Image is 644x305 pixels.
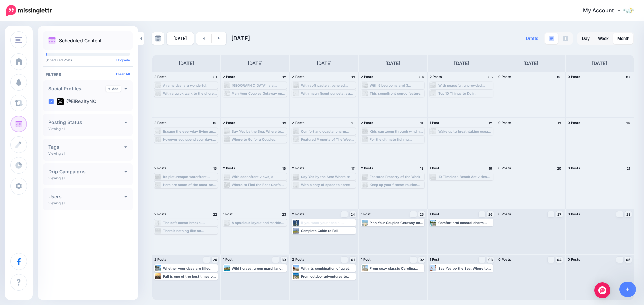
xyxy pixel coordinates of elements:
h4: 16 [281,165,287,171]
div: Say Yes by the Sea: Where to Propose Along the Crystal Coast Read more 👉 [URL] #Wedding #WhiteSan... [438,266,492,270]
p: Viewing all [48,176,65,180]
span: 2 Posts [154,121,167,125]
div: Where to Go for a Couples Weekend Getaway in [US_STATE] Read more 👉 [URL] #BeautifulBeaches #Perf... [232,137,286,141]
img: Missinglettr [6,5,52,16]
h4: 17 [350,165,356,171]
a: Clear All [116,72,130,76]
div: This soundfront condo features three beautifully appointed bedrooms, each designed to provide the... [370,91,424,95]
div: If you want your special moment to include wild horses and inspiring panoramic views of paradise,... [301,221,355,225]
span: Drafts [526,36,538,41]
div: For the ultimate fishing experience, stay in a soundfront home and enjoy direct access to the bes... [370,137,424,141]
h4: 02 [281,74,287,80]
h4: Tags [48,145,124,149]
h4: 23 [281,211,287,217]
h4: 12 [487,120,494,126]
h4: 03 [350,74,356,80]
h4: [DATE] [317,59,332,67]
div: Here are some of the must-see fall events in [GEOGRAPHIC_DATA], [US_STATE] you won’t want to miss... [163,183,217,187]
span: 03 [488,258,493,261]
h4: Drip Campaigns [48,169,124,174]
span: 2 Posts [223,121,235,125]
span: 04 [557,258,562,261]
span: 1 Post [430,257,439,261]
div: Its picturesque waterfront downtown is a favorite among visitors and locals alike, packed with hi... [163,175,217,179]
h4: Social Profiles [48,86,106,91]
span: 2 Posts [154,212,167,216]
p: Viewing all [48,201,65,205]
div: [GEOGRAPHIC_DATA] is a beautifully remodeled third-row cottage, just steps from the beach, with e... [232,83,286,87]
span: 2 Posts [154,75,167,79]
img: menu.png [15,37,22,43]
h4: 01 [212,74,218,80]
span: 0 Posts [498,166,511,170]
div: Comfort and coastal charm come together at [GEOGRAPHIC_DATA], where every space is designed to he... [438,221,492,225]
span: 0 Posts [498,121,511,125]
h4: [DATE] [385,59,400,67]
span: 26 [488,213,492,216]
span: 2 Posts [154,257,167,261]
div: Plan Your Couples Getaway on [US_STATE]’s Crystal Coast Read more 👉 [URL] #BeautifulBeaches #Perf... [370,221,424,225]
h4: 06 [556,74,563,80]
h4: 20 [556,165,563,171]
img: calendar.png [48,37,56,44]
h4: 14 [625,120,632,126]
a: 03 [487,257,494,263]
a: 02 [418,257,425,263]
span: 2 Posts [361,75,373,79]
span: 0 Posts [568,257,580,261]
h4: 07 [625,74,632,80]
div: The soft ocean breeze, rhythmic waves, and golden horizon create a setting that feels as timeless... [163,221,217,225]
a: Drafts [522,32,542,45]
h4: [DATE] [523,59,538,67]
span: 05 [626,258,630,261]
div: A spacious layout and marble countertops offer plenty of room to prepare meals, serve snacks, or ... [232,221,286,225]
a: Week [594,33,613,44]
h4: Users [48,194,124,199]
h4: [DATE] [179,59,194,67]
span: 0 Posts [568,212,580,216]
h4: 10 [350,120,356,126]
span: 25 [420,213,424,216]
a: 01 [350,257,356,263]
div: Featured Property of The Week – In the Bluff ▸ [URL] #CrystalCoast #BeautifulOceanViews #PrivatePool [301,137,355,141]
span: 2 Posts [292,257,305,261]
span: 01 [351,258,355,261]
a: Add [106,86,121,92]
label: @EIRealtyNC [57,98,96,105]
a: 05 [625,257,632,263]
h4: 15 [212,165,218,171]
span: 1 Post [430,166,439,170]
div: 10 Timeless Beach Activities that Create Lasting Family Memories Read more 👉 [URL] #Family #Beach... [438,175,492,179]
div: Where to Find the Best Seafood & Summer Eats on the Crystal Coast! Read more 👉 [URL] #CrystalCoas... [232,183,286,187]
div: Top 10 Things to Do in [GEOGRAPHIC_DATA], [GEOGRAPHIC_DATA] Read more 👉 [URL] #CrystalCoast #Hist... [438,91,492,95]
div: From outdoor adventures to seasonal seafood and cozy oceanfront rentals, fall is a season worth e... [301,274,355,278]
span: 0 Posts [568,75,580,79]
div: With magnificent sunsets, vast ocean views, and white sand beaches, it doesn’t get more romantic ... [301,91,355,95]
h4: Filters [46,72,130,77]
span: 2 Posts [292,75,305,79]
a: 29 [212,257,218,263]
a: 28 [625,211,632,217]
a: 25 [418,211,425,217]
span: 2 Posts [154,166,167,170]
h4: 13 [556,120,563,126]
img: twitter-square.png [57,98,64,105]
img: paragraph-boxed.png [549,36,554,41]
h4: 08 [212,120,218,126]
div: With its combination of quiet beauty, festive activities, and natural wonders, winter in [GEOGRAP... [301,266,355,270]
div: Fall is one of the best times of year to book a vacation rental along the Crystal Coast. Read mor... [163,274,217,278]
img: calendar-grey-darker.png [155,35,161,42]
span: 1 Post [430,121,439,125]
div: Wake up to breathtaking ocean views, enjoy afternoons at the beach and end your day with a soak i... [438,129,492,133]
span: 24 [351,213,355,216]
div: A rainy day is a wonderful chance to make the most of the gourmet kitchens in many of Emerald Isl... [163,83,217,87]
div: With a quick walk to the shore, a bright coastal interior, and plenty of space to spread out, thi... [163,91,217,95]
div: With peaceful, uncrowded shores and gentle waves, this stretch of beach is perfect for long days ... [438,83,492,87]
div: Complete Guide to Fall Getaways Along the Crystal Coast [URL] #Beach #FallGetaways #CrystalCoast [301,229,355,233]
a: 04 [556,257,563,263]
p: Viewing all [48,151,65,155]
img: facebook-grey-square.png [563,36,568,41]
p: Viewing all [48,127,65,131]
h4: [DATE] [248,59,263,67]
p: Scheduled Content [59,38,102,43]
